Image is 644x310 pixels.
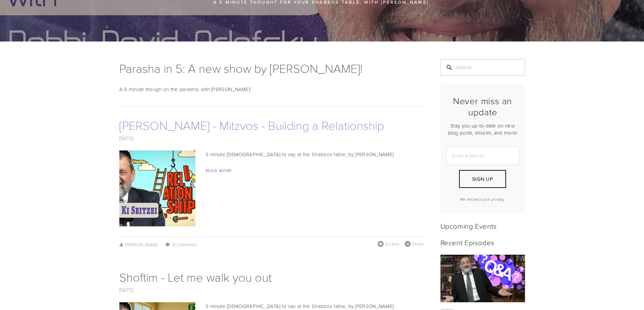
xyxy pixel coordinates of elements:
[385,241,399,247] span: 0 Likes
[119,150,424,159] p: 5 minute [DEMOGRAPHIC_DATA] to say at the Shabbos table, by [PERSON_NAME].
[119,85,424,93] p: A 5 minute though on the parasha, with [PERSON_NAME]!
[119,135,134,142] a: [DATE]
[446,147,519,165] input: Email Address
[206,168,232,173] a: Read More
[440,238,525,247] h2: Recent Episodes
[119,59,424,77] h1: Parasha in 5: A new show by [PERSON_NAME]!
[440,251,525,307] img: Listeners' questions (Ep. 296)
[405,241,424,247] div: Share
[459,170,506,188] button: Sign Up
[158,242,165,248] span: /
[446,95,519,117] h2: Never miss an update
[90,150,225,226] img: Ki Seitzei - Mitzvos - Building a Relationship
[440,222,525,230] h2: Upcoming Events
[446,122,519,136] p: Stay you up-to-date on new blog posts, shiurim, and more!
[173,242,197,248] a: 0 Comments
[472,175,493,182] span: Sign Up
[119,286,134,293] a: [DATE]
[440,255,525,302] a: Listeners' questions (Ep. 296)
[119,269,271,285] a: Shoftim - Let me walk you out
[440,59,525,76] input: Search
[446,196,519,202] p: We respect your privacy.
[119,117,384,133] a: [PERSON_NAME] - Mitzvos - Building a Relationship
[119,242,158,248] a: [PERSON_NAME]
